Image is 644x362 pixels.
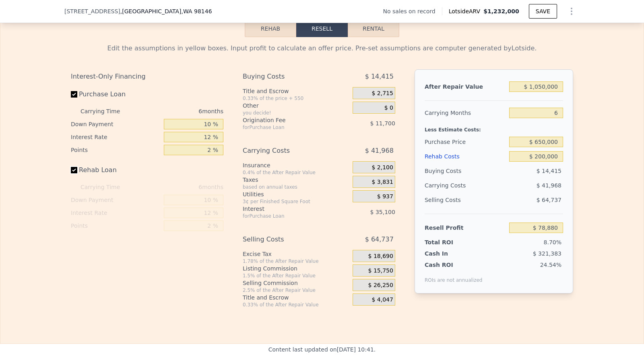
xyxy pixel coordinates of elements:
div: Carrying Costs [243,144,332,158]
span: $ 2,715 [372,90,393,97]
span: , WA 98146 [181,8,212,15]
div: Points [71,219,161,232]
div: 6 months [136,105,223,118]
span: $ 4,047 [372,296,393,304]
div: 0.33% of the price + 550 [243,95,349,102]
div: 6 months [136,181,223,193]
div: ROIs are not annualized [425,269,483,283]
span: $ 64,737 [365,232,394,247]
div: 3¢ per Finished Square Foot [243,198,349,205]
div: based on annual taxes [243,184,349,190]
div: Interest [243,205,332,213]
div: Carrying Time [80,105,133,118]
div: 1.78% of the After Repair Value [243,258,349,264]
button: Show Options [563,3,580,19]
div: Selling Commission [243,279,349,287]
span: Lotside ARV [449,7,483,15]
div: Cash ROI [425,261,483,269]
div: Down Payment [71,118,161,131]
span: $ 35,100 [370,209,395,215]
div: Other [243,102,349,110]
div: Utilities [243,190,349,198]
div: Less Estimate Costs: [425,120,563,135]
div: Origination Fee [243,116,332,124]
span: $ 18,690 [368,253,393,260]
span: $ 937 [377,193,393,200]
span: $ 14,415 [365,69,394,84]
div: After Repair Value [425,79,506,94]
div: Listing Commission [243,264,349,273]
div: 2.5% of the After Repair Value [243,287,349,293]
span: $ 64,737 [537,197,561,203]
div: Title and Escrow [243,87,349,95]
span: $ 0 [384,104,393,112]
div: 1.5% of the After Repair Value [243,273,349,279]
div: Buying Costs [243,69,332,84]
span: $ 41,968 [365,144,394,158]
div: Interest Rate [71,206,161,219]
span: [STREET_ADDRESS] [64,7,120,15]
div: 0.4% of the After Repair Value [243,169,349,176]
button: Resell [296,20,348,37]
div: Excise Tax [243,250,349,258]
div: Carrying Time [80,181,133,193]
span: $ 3,831 [372,179,393,186]
span: $ 41,968 [537,182,561,189]
div: for Purchase Loan [243,124,332,131]
div: Carrying Months [425,106,506,120]
button: SAVE [529,4,557,19]
div: No sales on record [383,7,442,15]
div: Taxes [243,176,349,184]
span: $ 26,250 [368,282,393,289]
input: Rehab Loan [71,167,77,173]
span: $ 14,415 [537,168,561,174]
div: Points [71,144,161,156]
span: $1,232,000 [483,8,519,15]
div: you decide! [243,110,349,116]
div: Selling Costs [425,193,506,207]
button: Rehab [245,20,296,37]
div: for Purchase Loan [243,213,332,219]
div: Title and Escrow [243,293,349,302]
div: Interest-Only Financing [71,69,223,84]
div: Insurance [243,161,349,169]
span: 24.54% [540,262,561,268]
div: Edit the assumptions in yellow boxes. Input profit to calculate an offer price. Pre-set assumptio... [71,44,573,53]
label: Rehab Loan [71,163,161,177]
input: Purchase Loan [71,91,77,98]
div: Carrying Costs [425,178,475,193]
div: 0.33% of the After Repair Value [243,302,349,308]
div: Total ROI [425,238,475,246]
span: 8.70% [544,239,561,245]
div: Down Payment [71,193,161,206]
label: Purchase Loan [71,87,161,102]
div: Selling Costs [243,232,332,247]
div: Purchase Price [425,135,506,149]
span: $ 2,100 [372,164,393,171]
div: Resell Profit [425,221,506,235]
div: Buying Costs [425,164,506,178]
span: $ 15,750 [368,267,393,275]
div: Cash In [425,250,475,258]
span: $ 11,700 [370,120,395,127]
button: Rental [348,20,399,37]
span: $ 321,383 [533,250,561,257]
div: Interest Rate [71,131,161,144]
span: , [GEOGRAPHIC_DATA] [120,7,212,15]
div: Rehab Costs [425,149,506,164]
